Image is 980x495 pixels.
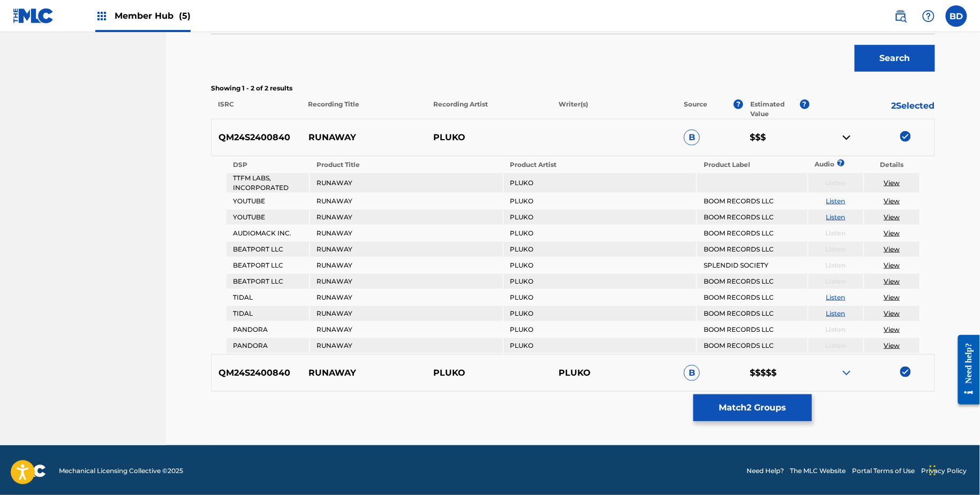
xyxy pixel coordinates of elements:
[840,367,853,379] img: expand
[227,306,309,321] td: TIDAL
[864,157,919,172] th: Details
[552,100,677,119] p: Writer(s)
[826,213,846,221] a: Listen
[504,242,696,257] td: PLUKO
[809,229,864,238] p: Listen
[884,229,900,237] a: View
[59,466,183,476] span: Mechanical Licensing Collective © 2025
[697,338,807,353] td: BOOM RECORDS LLC
[809,159,821,169] p: Audio
[697,258,807,273] td: SPLENDID SOCIETY
[310,290,502,305] td: RUNAWAY
[697,226,807,241] td: BOOM RECORDS LLC
[310,338,502,353] td: RUNAWAY
[684,100,708,119] p: Source
[426,367,552,379] p: PLUKO
[697,157,807,172] th: Product Label
[426,100,552,119] p: Recording Artist
[809,245,864,254] p: Listen
[855,45,935,72] button: Search
[922,10,935,22] img: help
[826,197,846,205] a: Listen
[693,394,812,421] button: Match2 Groups
[211,100,301,119] p: ISRC
[227,290,309,305] td: TIDAL
[212,367,301,379] p: QM24S2400840
[227,210,309,225] td: YOUTUBE
[809,341,864,351] p: Listen
[922,466,967,476] a: Privacy Policy
[840,131,853,144] img: contract
[809,261,864,270] p: Listen
[884,293,900,301] a: View
[697,194,807,209] td: BOOM RECORDS LLC
[504,194,696,209] td: PLUKO
[734,100,743,109] span: ?
[310,322,502,337] td: RUNAWAY
[310,306,502,321] td: RUNAWAY
[697,274,807,289] td: BOOM RECORDS LLC
[227,274,309,289] td: BEATPORT LLC
[504,157,696,172] th: Product Artist
[853,466,915,476] a: Portal Terms of Use
[884,325,900,333] a: View
[227,173,309,193] td: TTFM LABS, INCORPORATED
[884,213,900,221] a: View
[884,179,900,187] a: View
[227,194,309,209] td: YOUTUBE
[227,322,309,337] td: PANDORA
[800,100,810,109] span: ?
[504,290,696,305] td: PLUKO
[809,325,864,334] p: Listen
[747,466,784,476] a: Need Help?
[301,100,426,119] p: Recording Title
[504,322,696,337] td: PLUKO
[884,341,900,349] a: View
[301,131,427,144] p: RUNAWAY
[946,5,967,27] div: User Menu
[95,10,108,22] img: Top Rightsholders
[926,444,980,495] iframe: Chat Widget
[504,173,696,193] td: PLUKO
[750,100,800,119] p: Estimated Value
[227,258,309,273] td: BEATPORT LLC
[211,83,935,93] p: Showing 1 - 2 of 2 results
[790,466,846,476] a: The MLC Website
[684,130,700,146] span: B
[504,210,696,225] td: PLUKO
[115,10,191,22] span: Member Hub
[930,454,936,486] div: Drag
[743,367,810,379] p: $$$$$
[504,306,696,321] td: PLUKO
[900,131,911,142] img: deselect
[890,5,911,27] a: Public Search
[884,261,900,269] a: View
[884,197,900,205] a: View
[697,210,807,225] td: BOOM RECORDS LLC
[13,8,54,24] img: MLC Logo
[227,338,309,353] td: PANDORA
[884,245,900,253] a: View
[310,242,502,257] td: RUNAWAY
[918,5,939,27] div: Help
[840,159,841,166] span: ?
[826,309,846,317] a: Listen
[900,367,911,377] img: deselect
[310,226,502,241] td: RUNAWAY
[227,157,309,172] th: DSP
[697,242,807,257] td: BOOM RECORDS LLC
[697,306,807,321] td: BOOM RECORDS LLC
[504,338,696,353] td: PLUKO
[697,290,807,305] td: BOOM RECORDS LLC
[310,194,502,209] td: RUNAWAY
[179,11,191,21] span: (5)
[884,277,900,285] a: View
[950,327,980,413] iframe: Resource Center
[310,210,502,225] td: RUNAWAY
[697,322,807,337] td: BOOM RECORDS LLC
[884,309,900,317] a: View
[310,157,502,172] th: Product Title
